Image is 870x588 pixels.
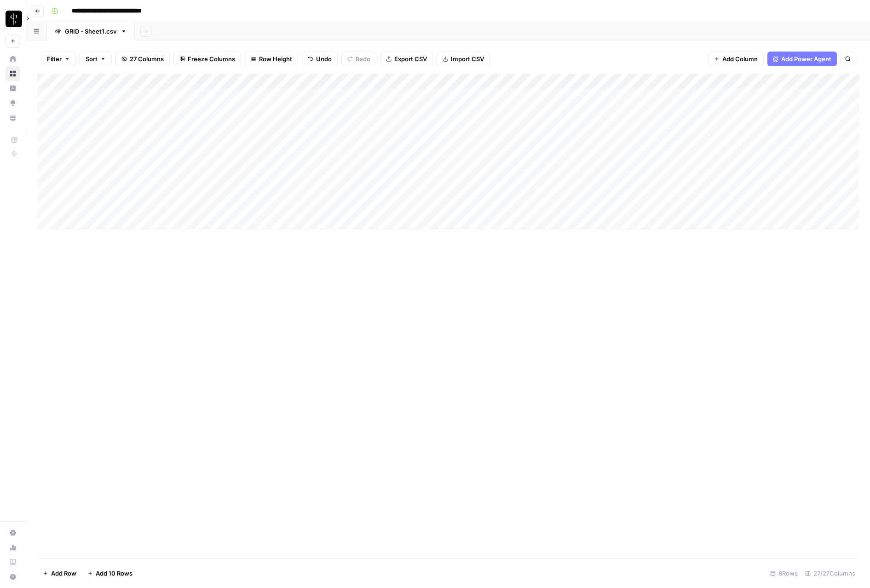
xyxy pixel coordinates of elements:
div: 27/27 Columns [801,566,859,581]
button: 27 Columns [115,52,170,66]
span: Undo [316,54,332,63]
div: 8 Rows [766,566,801,581]
button: Workspace: LP Production Workloads [6,7,20,30]
span: Add 10 Rows [96,569,133,578]
span: 27 Columns [130,54,164,63]
a: Insights [6,81,20,96]
button: Redo [341,52,376,66]
a: Home [6,52,20,66]
a: Settings [6,525,20,540]
a: Browse [6,66,20,81]
span: Filter [47,54,62,63]
button: Add Column [708,52,764,66]
button: Import CSV [437,52,490,66]
span: Row Height [259,54,292,63]
span: Redo [356,54,370,63]
button: Add 10 Rows [82,566,138,581]
span: Add Column [722,54,758,63]
a: Usage [6,540,20,555]
button: Help + Support [6,570,20,584]
button: Row Height [245,52,298,66]
img: LP Production Workloads Logo [6,11,22,27]
span: Import CSV [451,54,484,63]
a: GRID - Sheet1.csv [47,22,135,40]
span: Add Power Agent [781,54,831,63]
button: Export CSV [380,52,433,66]
span: Sort [86,54,98,63]
a: Your Data [6,110,20,125]
button: Add Power Agent [767,52,837,66]
button: Add Row [37,566,82,581]
span: Freeze Columns [188,54,235,63]
div: GRID - Sheet1.csv [65,27,117,36]
button: Freeze Columns [173,52,241,66]
span: Add Row [51,569,76,578]
a: Learning Hub [6,555,20,570]
span: Export CSV [394,54,427,63]
button: Filter [41,52,76,66]
button: Undo [302,52,338,66]
a: Opportunities [6,96,20,110]
button: Sort [80,52,112,66]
